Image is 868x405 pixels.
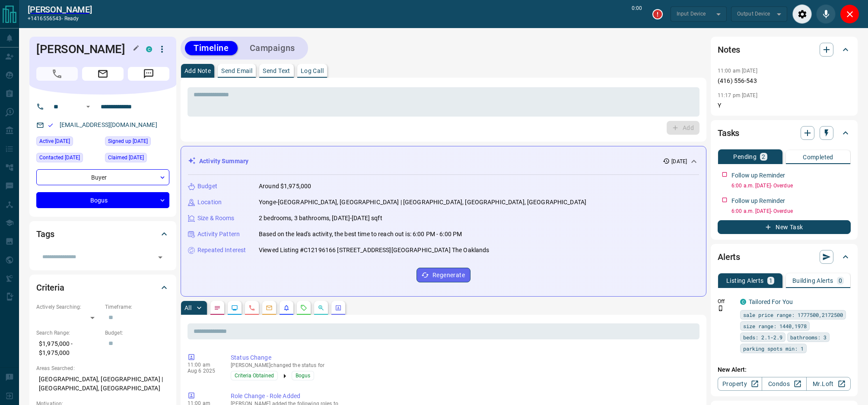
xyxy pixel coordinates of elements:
p: Areas Searched: [36,364,169,372]
p: 11:00 am [DATE] [718,68,757,74]
h2: Tags [36,227,54,241]
svg: Calls [248,304,255,311]
p: Add Note [184,68,211,74]
svg: Lead Browsing Activity [231,304,238,311]
button: Open [83,101,93,112]
p: Around $1,975,000 [259,182,311,191]
p: 2 bedrooms, 3 bathrooms, [DATE]-[DATE] sqft [259,214,382,223]
p: Activity Pattern [197,230,240,239]
a: Tailored For You [749,298,793,305]
p: Search Range: [36,329,101,337]
p: 11:00 am [188,362,218,368]
span: Call [36,67,78,81]
svg: Agent Actions [335,304,342,311]
p: Viewed Listing #C12196166 [STREET_ADDRESS][GEOGRAPHIC_DATA] The Oaklands [259,246,489,255]
span: Criteria Obtained [235,371,274,380]
span: ready [64,16,79,22]
span: Message [128,67,169,81]
div: condos.ca [740,299,746,305]
p: Follow up Reminder [731,171,785,180]
a: Property [718,377,762,391]
div: Tasks [718,123,851,143]
p: 1 [769,278,773,284]
svg: Email Valid [48,122,54,128]
svg: Push Notification Only [718,305,724,311]
svg: Requests [300,304,307,311]
p: Actively Searching: [36,303,101,311]
p: [PERSON_NAME] changed the status for [231,362,696,368]
button: New Task [718,220,851,234]
p: All [184,305,191,311]
p: [DATE] [671,158,687,165]
span: sale price range: 1777500,2172500 [743,310,843,319]
a: Condos [762,377,806,391]
p: Size & Rooms [197,214,235,223]
p: Listing Alerts [726,278,764,284]
p: 11:17 pm [DATE] [718,92,757,98]
h2: Alerts [718,250,740,264]
div: Close [840,4,859,24]
p: $1,975,000 - $1,975,000 [36,337,101,360]
button: Open [154,251,166,263]
p: 6:00 a.m. [DATE] - Overdue [731,182,851,190]
a: [EMAIL_ADDRESS][DOMAIN_NAME] [60,121,157,128]
div: Wed Aug 06 2025 [36,153,101,165]
a: [PERSON_NAME] [28,4,92,15]
div: Sat Aug 02 2025 [105,153,169,165]
h2: Tasks [718,126,739,140]
p: Budget: [105,329,169,337]
p: 0:00 [632,4,642,24]
p: Completed [803,154,833,160]
button: Regenerate [417,268,471,282]
a: Mr.Loft [806,377,851,391]
div: Mute [816,4,836,24]
p: Budget [197,182,217,191]
p: Timeframe: [105,303,169,311]
span: bathrooms: 3 [790,333,827,342]
div: Notes [718,39,851,60]
span: Claimed [DATE] [108,153,144,162]
span: Email [82,67,124,81]
p: Send Text [263,68,290,74]
p: New Alert: [718,365,851,374]
p: Follow up Reminder [731,196,785,206]
p: Activity Summary [199,157,248,166]
p: Y [718,101,851,110]
p: Role Change - Role Added [231,392,696,401]
span: Signed up [DATE] [108,137,148,146]
button: Timeline [185,41,238,55]
span: parking spots min: 1 [743,344,804,353]
h2: Notes [718,43,740,57]
p: Aug 6 2025 [188,368,218,374]
div: Alerts [718,247,851,267]
p: Log Call [301,68,324,74]
p: Yonge-[GEOGRAPHIC_DATA], [GEOGRAPHIC_DATA] | [GEOGRAPHIC_DATA], [GEOGRAPHIC_DATA], [GEOGRAPHIC_DATA] [259,198,586,207]
p: [GEOGRAPHIC_DATA], [GEOGRAPHIC_DATA] | [GEOGRAPHIC_DATA], [GEOGRAPHIC_DATA] [36,372,169,396]
h1: [PERSON_NAME] [36,42,133,56]
p: Location [197,198,222,207]
h2: Criteria [36,281,64,294]
p: Building Alerts [792,278,833,284]
p: (416) 556-543 [718,76,851,85]
svg: Emails [266,304,273,311]
svg: Listing Alerts [283,304,290,311]
div: Buyer [36,169,169,185]
span: size range: 1440,1978 [743,322,807,330]
p: Status Change [231,353,696,362]
div: Thu Aug 03 2023 [105,136,169,149]
span: Contacted [DATE] [39,153,80,162]
p: 6:00 a.m. [DATE] - Overdue [731,207,851,215]
p: 0 [839,278,842,284]
svg: Opportunities [318,304,324,311]
span: Active [DATE] [39,137,70,146]
div: Bogus [36,192,169,208]
button: Campaigns [241,41,304,55]
div: Sat Aug 02 2025 [36,136,101,149]
div: condos.ca [146,46,152,52]
p: Pending [733,154,757,160]
span: beds: 2.1-2.9 [743,333,782,342]
div: Activity Summary[DATE] [188,153,699,169]
p: Send Email [221,68,252,74]
p: +1416556543 - [28,15,92,22]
